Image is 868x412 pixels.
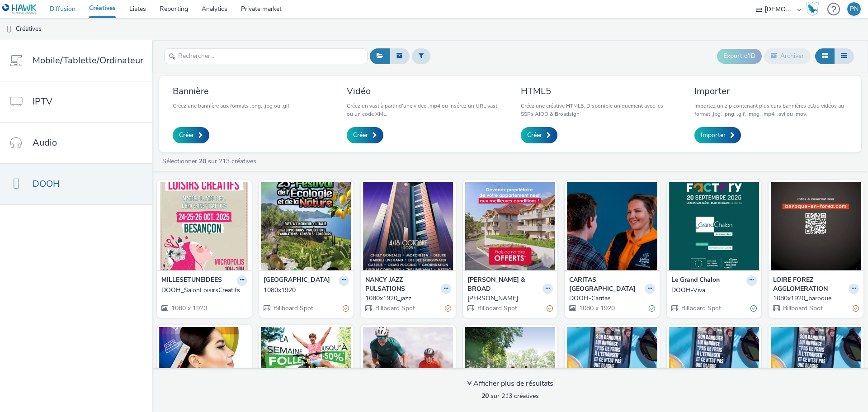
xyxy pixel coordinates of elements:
[773,294,855,303] div: 1080x1920_baroque
[5,25,14,34] img: dooh
[161,286,244,295] div: DOOH_SalonLoisirsCreatifs
[853,304,859,313] div: Partiellement valide
[773,275,846,294] strong: LOIRE FOREZ AGGLOMERATION
[569,275,642,294] strong: CARITAS [GEOGRAPHIC_DATA]
[521,85,674,97] h3: HTML5
[773,294,859,303] a: 1080x1920_baroque
[347,85,500,97] h3: Vidéo
[481,392,539,400] span: sur 213 créatives
[2,4,37,15] img: undefined Logo
[701,131,726,140] span: Importer
[694,85,848,97] h3: Importer
[347,102,500,118] p: Créez un vast à partir d'une video .mp4 ou insérez un URL vast ou un code XML.
[465,182,556,270] img: DOOH-Kaufman visual
[365,294,451,303] a: 1080x1920_jazz
[671,286,757,295] a: DOOH-Viva
[567,182,657,270] img: DOOH-Caritas visual
[173,127,209,143] a: Créer
[694,102,848,118] p: Importez un zip contenant plusieurs bannières et/ou vidéos au format .jpg, .png, .gif, .mpg, .mp4...
[445,304,451,313] div: Partiellement valide
[161,286,247,295] a: DOOH_SalonLoisirsCreatifs
[680,304,721,313] span: Billboard Spot
[806,2,819,16] img: Hawk Academy
[569,294,651,303] div: DOOH-Caritas
[33,136,57,149] span: Audio
[782,304,823,313] span: Billboard Spot
[764,48,811,64] button: Archiver
[547,304,553,313] div: Partiellement valide
[343,304,349,313] div: Partiellement valide
[815,48,835,64] button: Grille
[159,182,250,270] img: DOOH_SalonLoisirsCreatifs visual
[834,48,854,64] button: Liste
[694,127,741,143] a: Importer
[365,275,439,294] strong: NANCY JAZZ PULSATIONS
[170,304,207,313] span: 1080 x 1920
[671,275,720,286] strong: Le Grand Chalon
[363,182,453,270] img: 1080x1920_jazz visual
[481,392,489,400] strong: 20
[569,294,655,303] a: DOOH-Caritas
[669,182,759,270] img: DOOH-Viva visual
[264,286,346,295] div: 1080x1920
[806,2,823,16] a: Hawk Academy
[164,48,368,64] input: Rechercher...
[467,275,541,294] strong: [PERSON_NAME] & BROAD
[750,304,757,313] div: Valide
[33,54,143,67] span: Mobile/Tablette/Ordinateur
[850,2,859,16] div: PN
[273,304,313,313] span: Billboard Spot
[33,177,60,190] span: DOOH
[374,304,415,313] span: Billboard Spot
[353,131,368,140] span: Créer
[179,131,194,140] span: Créer
[161,275,222,286] strong: MILLESETUNEIDEES
[578,304,615,313] span: 1080 x 1920
[161,157,260,166] a: Sélectionner sur 213 créatives
[33,95,52,108] span: IPTV
[467,379,553,389] div: Afficher plus de résultats
[521,102,674,118] p: Créez une créative HTML5. Disponible uniquement avec les SSPs AIOO & Broadsign
[264,286,349,295] a: 1080x1920
[261,182,352,270] img: 1080x1920 visual
[264,275,330,286] strong: [GEOGRAPHIC_DATA]
[467,294,550,303] div: [PERSON_NAME]
[527,131,542,140] span: Créer
[771,182,861,270] img: 1080x1920_baroque visual
[347,127,383,143] a: Créer
[649,304,655,313] div: Valide
[476,304,517,313] span: Billboard Spot
[521,127,557,143] a: Créer
[671,286,754,295] div: DOOH-Viva
[173,85,291,97] h3: Bannière
[467,294,553,303] a: [PERSON_NAME]
[199,157,206,166] strong: 20
[717,49,762,63] button: Export d'ID
[365,294,448,303] div: 1080x1920_jazz
[173,102,291,110] p: Créez une bannière aux formats .png, .jpg ou .gif.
